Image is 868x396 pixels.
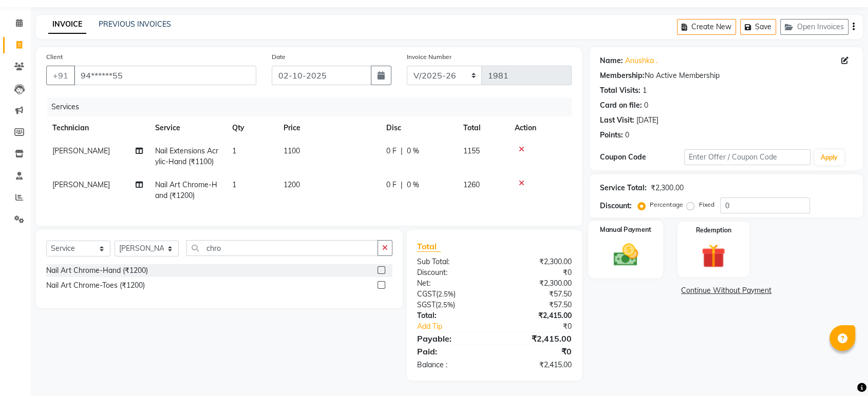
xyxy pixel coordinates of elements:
[600,183,647,193] div: Service Total:
[386,146,397,156] span: 0 F
[409,300,495,310] div: ( )
[463,146,480,155] span: 1155
[155,180,217,200] span: Nail Art Chrome-Hand (₹1200)
[417,289,436,299] span: CGST
[226,116,277,140] th: Qty
[47,97,579,116] div: Services
[600,225,652,234] label: Manual Payment
[149,116,226,140] th: Service
[699,200,714,209] label: Fixed
[600,152,684,163] div: Coupon Code
[409,289,495,300] div: ( )
[155,146,218,166] span: Nail Extensions Acrylic-Hand (₹1100)
[644,100,648,111] div: 0
[463,180,480,189] span: 1260
[401,146,403,156] span: |
[407,180,419,190] span: 0 %
[600,70,645,81] div: Membership:
[600,70,853,81] div: No Active Membership
[232,180,236,189] span: 1
[284,180,300,189] span: 1200
[46,280,145,291] div: Nail Art Chrome-Toes (₹1200)
[407,146,419,156] span: 0 %
[417,300,436,309] span: SGST
[592,285,861,296] a: Continue Without Payment
[495,256,580,267] div: ₹2,300.00
[48,15,86,34] a: INVOICE
[74,66,256,85] input: Search by Name/Mobile/Email/Code
[46,265,148,276] div: Nail Art Chrome-Hand (₹1200)
[684,149,810,165] input: Enter Offer / Coupon Code
[409,310,495,321] div: Total:
[401,180,403,190] span: |
[407,52,451,62] label: Invoice Number
[495,289,580,300] div: ₹57.50
[409,332,495,345] div: Payable:
[99,19,171,29] a: PREVIOUS INVOICES
[600,115,634,126] div: Last Visit:
[643,85,647,96] div: 1
[457,116,508,140] th: Total
[52,180,110,189] span: [PERSON_NAME]
[694,241,732,271] img: _gift.svg
[409,278,495,289] div: Net:
[495,332,580,345] div: ₹2,415.00
[417,241,441,252] span: Total
[495,345,580,358] div: ₹0
[606,241,646,269] img: _cash.svg
[636,115,658,126] div: [DATE]
[495,267,580,278] div: ₹0
[508,116,572,140] th: Action
[695,226,731,235] label: Redemption
[272,52,286,62] label: Date
[815,150,844,165] button: Apply
[600,85,640,96] div: Total Visits:
[495,278,580,289] div: ₹2,300.00
[46,52,63,62] label: Client
[232,146,236,155] span: 1
[495,300,580,310] div: ₹57.50
[46,66,75,85] button: +91
[409,345,495,358] div: Paid:
[277,116,380,140] th: Price
[284,146,300,155] span: 1100
[508,321,579,332] div: ₹0
[650,200,683,209] label: Percentage
[600,130,623,141] div: Points:
[409,256,495,267] div: Sub Total:
[495,310,580,321] div: ₹2,415.00
[600,100,642,111] div: Card on file:
[625,130,629,141] div: 0
[186,240,378,256] input: Search or Scan
[438,290,454,298] span: 2.5%
[438,301,453,309] span: 2.5%
[600,201,632,211] div: Discount:
[677,19,736,35] button: Create New
[46,116,149,140] th: Technician
[600,55,623,66] div: Name:
[409,321,508,332] a: Add Tip
[780,19,848,35] button: Open Invoices
[625,55,657,66] a: Anushka .
[495,360,580,370] div: ₹2,415.00
[380,116,457,140] th: Disc
[651,183,683,193] div: ₹2,300.00
[409,360,495,370] div: Balance :
[386,180,397,190] span: 0 F
[52,146,110,155] span: [PERSON_NAME]
[740,19,776,35] button: Save
[409,267,495,278] div: Discount:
